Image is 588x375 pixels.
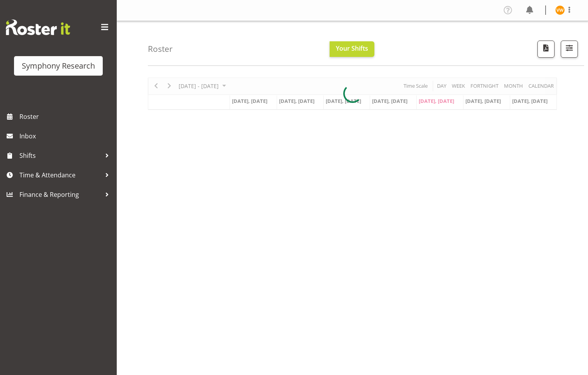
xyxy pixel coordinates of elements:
[6,19,70,35] img: Rosterit website logo
[19,189,101,200] span: Finance & Reporting
[561,41,578,58] button: Filter Shifts
[336,44,368,53] span: Your Shifts
[19,150,101,161] span: Shifts
[537,41,555,58] button: Download a PDF of the roster according to the set date range.
[330,41,374,57] button: Your Shifts
[19,169,101,181] span: Time & Attendance
[19,111,113,122] span: Roster
[19,130,113,142] span: Inbox
[22,60,95,72] div: Symphony Research
[555,5,565,15] img: virginia-wheeler11875.jpg
[148,44,173,53] h4: Roster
